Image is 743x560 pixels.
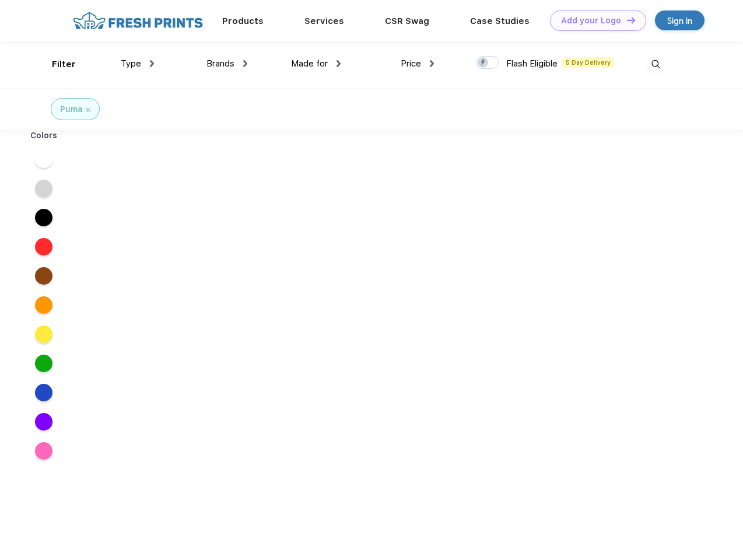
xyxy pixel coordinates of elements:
[291,58,328,69] span: Made for
[60,103,83,116] div: Puma
[655,10,705,30] a: Sign in
[121,58,141,69] span: Type
[561,16,621,26] div: Add your Logo
[22,129,66,142] div: Colors
[646,55,665,74] img: desktop_search.svg
[562,57,614,68] span: 5 Day Delivery
[506,58,558,69] span: Flash Eligible
[337,60,341,67] img: dropdown.png
[243,60,247,67] img: dropdown.png
[52,58,76,71] div: Filter
[385,16,429,26] a: CSR Swag
[304,16,344,26] a: Services
[627,17,635,23] img: DT
[206,58,234,69] span: Brands
[430,60,434,67] img: dropdown.png
[222,16,264,26] a: Products
[69,10,206,31] img: fo%20logo%202.webp
[86,108,90,112] img: filter_cancel.svg
[667,14,692,27] div: Sign in
[150,60,154,67] img: dropdown.png
[401,58,421,69] span: Price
